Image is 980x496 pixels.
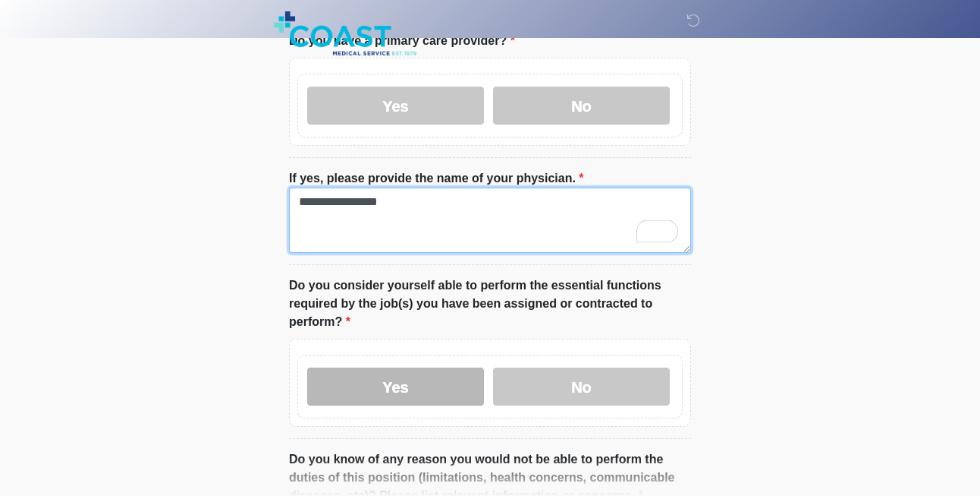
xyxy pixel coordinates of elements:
label: No [493,368,670,406]
label: If yes, please provide the name of your physician. [289,169,584,188]
img: Coast Medical Service Logo [274,11,416,55]
label: Yes [307,87,484,125]
label: Yes [307,368,484,406]
label: No [493,87,670,125]
label: Do you consider yourself able to perform the essential functions required by the job(s) you have ... [289,276,691,331]
textarea: To enrich screen reader interactions, please activate Accessibility in Grammarly extension settings [289,188,691,253]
